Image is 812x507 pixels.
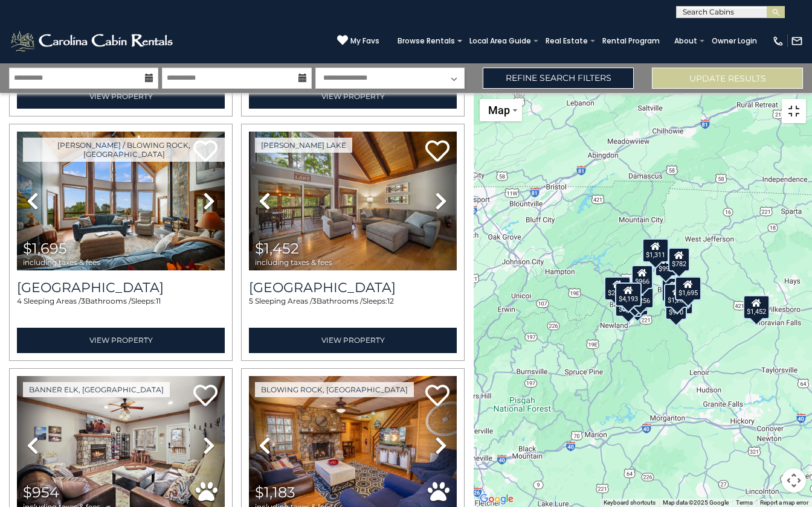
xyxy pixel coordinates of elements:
span: $1,695 [23,240,67,257]
a: My Favs [337,34,379,47]
a: [PERSON_NAME] Lake [255,138,352,153]
h3: Parkway Place [17,279,225,296]
a: View Property [17,84,225,109]
a: Report a map error [760,499,808,506]
span: including taxes & fees [255,258,332,266]
a: Add to favorites [425,383,449,409]
button: Map camera controls [782,468,806,493]
a: View Property [17,328,225,352]
div: $1,452 [743,295,770,319]
a: Refine Search Filters [483,68,634,89]
img: thumbnail_169201214.jpeg [17,132,225,270]
span: including taxes & fees [23,258,100,266]
div: $4,193 [615,282,642,307]
div: Sleeping Areas / Bathrooms / Sleeps: [17,296,225,325]
div: $1,311 [642,238,669,263]
button: Update Results [652,68,803,89]
a: Open this area in Google Maps (opens a new window) [477,491,517,507]
button: Change map style [480,99,522,121]
span: $1,183 [255,483,295,501]
a: Local Area Guide [463,33,537,49]
a: Terms (opens in new tab) [736,499,753,506]
div: $966 [631,265,653,289]
span: 3 [312,296,317,305]
div: Sleeping Areas / Bathrooms / Sleeps: [249,296,457,325]
div: $1,695 [675,276,701,301]
div: $1,262 [664,284,691,308]
a: Add to favorites [425,139,449,165]
div: $782 [668,247,690,272]
span: $1,452 [255,240,299,257]
img: mail-regular-white.png [791,35,803,47]
a: Add to favorites [193,383,217,409]
span: 3 [81,296,85,305]
img: phone-regular-white.png [772,35,784,47]
a: [GEOGRAPHIC_DATA] [249,279,457,296]
span: 12 [387,296,394,305]
span: 4 [17,296,22,305]
span: 11 [156,296,161,305]
a: Owner Login [706,33,763,49]
div: $991 [655,252,677,276]
a: Rental Program [596,33,666,49]
button: Toggle fullscreen view [782,99,806,123]
button: Keyboard shortcuts [604,499,656,507]
a: [GEOGRAPHIC_DATA] [17,279,225,296]
span: Map [488,104,510,116]
span: 5 [249,296,253,305]
img: Google [477,491,517,507]
a: About [668,33,703,49]
h3: Lake Hills Hideaway [249,279,457,296]
div: $2,006 [604,276,631,301]
div: $777 [662,278,683,302]
span: $954 [23,483,59,501]
span: My Favs [350,36,379,46]
img: White-1-2.png [9,29,176,53]
a: Blowing Rock, [GEOGRAPHIC_DATA] [255,382,414,397]
a: Banner Elk, [GEOGRAPHIC_DATA] [23,382,170,397]
a: Browse Rentals [391,33,461,49]
a: Real Estate [540,33,594,49]
a: View Property [249,84,457,109]
a: View Property [249,328,457,352]
img: thumbnail_169036678.jpeg [249,132,457,270]
a: [PERSON_NAME] / Blowing Rock, [GEOGRAPHIC_DATA] [23,138,225,162]
span: Map data ©2025 Google [663,499,729,506]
